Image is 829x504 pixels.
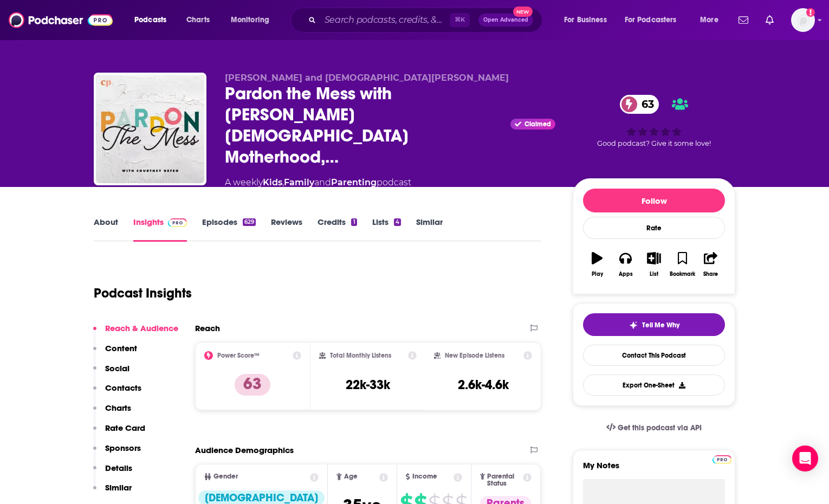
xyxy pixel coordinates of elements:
[597,139,711,147] span: Good podcast? Give it some love!
[105,363,129,373] p: Social
[583,345,725,366] a: Contact This Podcast
[225,176,411,189] div: A weekly podcast
[372,217,401,242] a: Lists4
[625,12,677,28] span: For Podcasters
[93,323,178,343] button: Reach & Audience
[284,177,314,188] a: Family
[598,415,710,441] a: Get this podcast via API
[650,271,658,277] div: List
[703,271,718,277] div: Share
[217,352,260,359] h2: Power Score™
[320,11,450,29] input: Search podcasts, credits, & more...
[93,383,141,403] button: Contacts
[105,383,141,393] p: Contacts
[243,218,256,226] div: 629
[93,423,145,443] button: Rate Card
[642,321,679,329] span: Tell Me Why
[629,321,638,329] img: tell me why sparkle
[611,245,639,284] button: Apps
[394,218,401,226] div: 4
[692,11,732,29] button: open menu
[93,443,141,463] button: Sponsors
[133,217,187,242] a: InsightsPodchaser Pro
[412,473,437,480] span: Income
[458,377,509,393] h3: 2.6k-4.6k
[583,189,725,212] button: Follow
[93,343,137,363] button: Content
[513,7,533,17] span: New
[791,8,815,32] span: Logged in as shcarlos
[9,10,113,30] img: Podchaser - Follow, Share and Rate Podcasts
[105,423,145,433] p: Rate Card
[697,245,725,284] button: Share
[620,95,659,114] a: 63
[105,463,132,473] p: Details
[105,482,132,493] p: Similar
[314,177,331,188] span: and
[806,8,815,17] svg: Add a profile image
[573,73,735,170] div: 63Good podcast? Give it some love!
[583,245,611,284] button: Play
[105,443,141,453] p: Sponsors
[195,323,220,333] h2: Reach
[93,482,132,502] button: Similar
[670,271,695,277] div: Bookmark
[668,245,696,284] button: Bookmark
[583,217,725,239] div: Rate
[105,343,137,353] p: Content
[105,323,178,333] p: Reach & Audience
[713,454,731,464] a: Pro website
[556,11,620,29] button: open menu
[618,423,702,432] span: Get this podcast via API
[791,8,815,32] button: Show profile menu
[195,445,294,455] h2: Audience Demographics
[583,313,725,336] button: tell me why sparkleTell Me Why
[93,363,129,383] button: Social
[564,12,607,28] span: For Business
[225,73,509,83] span: [PERSON_NAME] and [DEMOGRAPHIC_DATA][PERSON_NAME]
[179,11,216,29] a: Charts
[791,8,815,32] img: User Profile
[592,271,603,277] div: Play
[483,17,528,23] span: Open Advanced
[94,285,192,301] h1: Podcast Insights
[524,121,551,127] span: Claimed
[700,12,718,28] span: More
[213,473,238,480] span: Gender
[583,374,725,396] button: Export One-Sheet
[96,75,204,183] a: Pardon the Mess with Courtney DeFeo - Christian Motherhood, Biblical Parenting, Raising Christian...
[331,177,377,188] a: Parenting
[330,352,391,359] h2: Total Monthly Listens
[93,463,132,483] button: Details
[282,177,284,188] span: ,
[235,374,270,396] p: 63
[351,218,357,226] div: 1
[105,403,131,413] p: Charts
[618,11,692,29] button: open menu
[263,177,282,188] a: Kids
[713,455,731,464] img: Podchaser Pro
[450,13,470,27] span: ⌘ K
[792,445,818,471] div: Open Intercom Messenger
[318,217,357,242] a: Credits1
[301,8,553,33] div: Search podcasts, credits, & more...
[344,473,358,480] span: Age
[346,377,390,393] h3: 22k-33k
[445,352,504,359] h2: New Episode Listens
[134,12,166,28] span: Podcasts
[127,11,180,29] button: open menu
[223,11,283,29] button: open menu
[734,11,753,29] a: Show notifications dropdown
[186,12,210,28] span: Charts
[619,271,633,277] div: Apps
[94,217,118,242] a: About
[487,473,521,487] span: Parental Status
[93,403,131,423] button: Charts
[168,218,187,227] img: Podchaser Pro
[231,12,269,28] span: Monitoring
[761,11,778,29] a: Show notifications dropdown
[478,14,533,27] button: Open AdvancedNew
[583,460,725,479] label: My Notes
[416,217,443,242] a: Similar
